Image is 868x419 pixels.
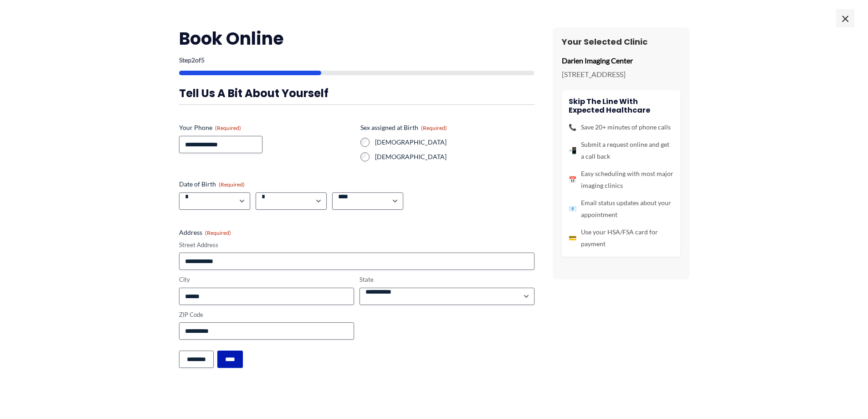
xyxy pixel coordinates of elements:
span: (Required) [205,229,231,236]
legend: Sex assigned at Birth [360,123,447,132]
span: (Required) [421,124,447,131]
li: Use your HSA/FSA card for payment [569,226,673,250]
li: Easy scheduling with most major imaging clinics [569,168,673,191]
h2: Book Online [179,27,534,50]
legend: Address [179,228,231,237]
h3: Your Selected Clinic [562,36,680,47]
span: (Required) [215,124,241,131]
p: Step of [179,57,534,63]
span: 📲 [569,145,576,156]
li: Save 20+ minutes of phone calls [569,121,673,133]
label: Street Address [179,241,534,249]
span: 5 [201,56,205,64]
h4: Skip the line with Expected Healthcare [569,97,673,114]
span: × [836,9,854,27]
h3: Tell us a bit about yourself [179,86,534,100]
label: ZIP Code [179,310,354,319]
p: [STREET_ADDRESS] [562,67,680,81]
legend: Date of Birth [179,180,245,189]
label: [DEMOGRAPHIC_DATA] [375,138,534,147]
label: Your Phone [179,123,353,132]
span: (Required) [219,181,245,188]
li: Submit a request online and get a call back [569,139,673,162]
span: 📧 [569,203,576,215]
p: Darien Imaging Center [562,54,680,67]
span: 📅 [569,174,576,186]
label: [DEMOGRAPHIC_DATA] [375,152,534,161]
span: 💳 [569,232,576,244]
label: City [179,275,354,284]
li: Email status updates about your appointment [569,197,673,221]
label: State [360,275,534,284]
span: 2 [191,56,195,64]
span: 📞 [569,121,576,133]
